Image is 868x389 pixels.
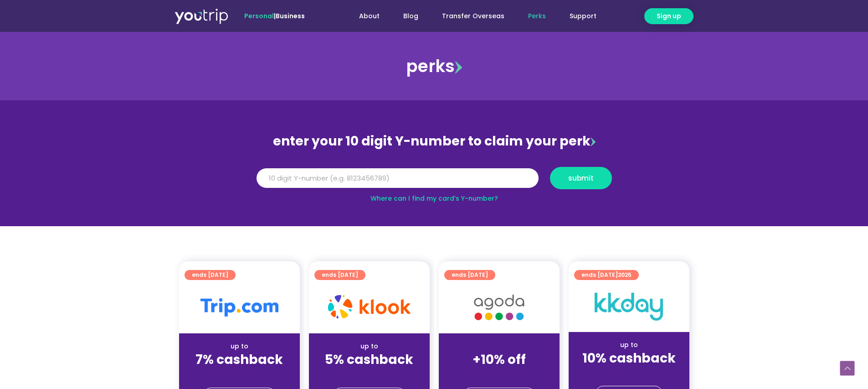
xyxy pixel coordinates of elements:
[491,342,508,351] span: up to
[558,8,608,25] a: Support
[452,270,488,280] span: ends [DATE]
[347,8,391,25] a: About
[186,342,293,351] div: up to
[329,8,608,25] nav: Menu
[582,349,676,367] strong: 10% cashback
[325,351,413,368] strong: 5% cashback
[186,368,293,378] div: (for stays only)
[391,8,430,25] a: Blog
[550,167,612,189] button: submit
[195,351,283,368] strong: 7% cashback
[618,271,632,279] span: 2025
[516,8,558,25] a: Perks
[430,8,516,25] a: Transfer Overseas
[252,130,616,153] div: enter your 10 digit Y-number to claim your perk
[576,367,682,376] div: (for stays only)
[576,340,682,350] div: up to
[257,167,612,196] form: Y Number
[568,175,594,182] span: submit
[316,342,422,351] div: up to
[574,270,639,280] a: ends [DATE]2025
[444,270,495,280] a: ends [DATE]
[192,270,228,280] span: ends [DATE]
[473,351,526,368] strong: +10% off
[644,8,693,24] a: Sign up
[316,368,422,378] div: (for stays only)
[314,270,365,280] a: ends [DATE]
[244,11,305,21] span: |
[276,11,305,21] a: Business
[581,270,632,280] span: ends [DATE]
[657,11,681,21] span: Sign up
[370,194,498,203] a: Where can I find my card’s Y-number?
[257,168,539,188] input: 10 digit Y-number (e.g. 8123456789)
[322,270,358,280] span: ends [DATE]
[446,368,552,378] div: (for stays only)
[185,270,236,280] a: ends [DATE]
[244,11,274,21] span: Personal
